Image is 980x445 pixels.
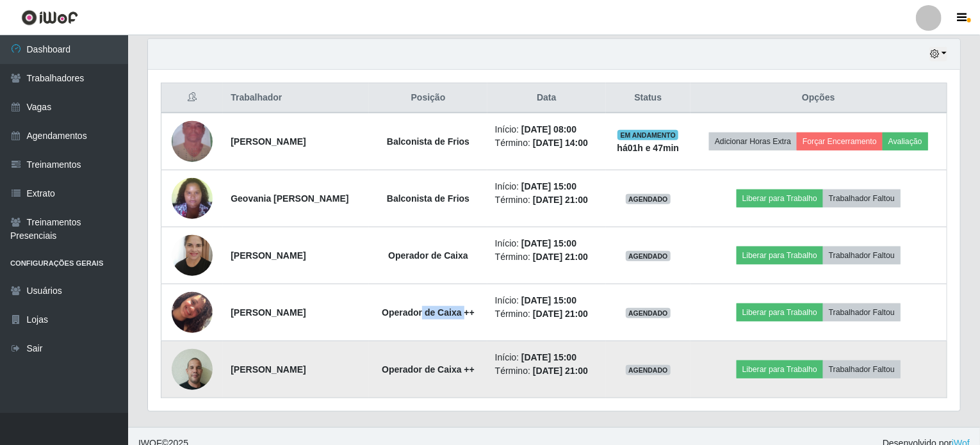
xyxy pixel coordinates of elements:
time: [DATE] 14:00 [533,138,588,148]
button: Liberar para Trabalho [737,247,823,264]
strong: Operador de Caixa [388,250,468,261]
time: [DATE] 15:00 [521,238,576,248]
strong: Balconista de Frios [387,136,470,147]
strong: Operador de Caixa ++ [382,364,475,375]
time: [DATE] 21:00 [533,195,588,205]
img: 1738342187480.jpeg [172,171,213,225]
strong: há 01 h e 47 min [617,143,680,153]
th: Trabalhador [223,83,369,113]
button: Adicionar Horas Extra [709,133,797,150]
time: [DATE] 21:00 [533,366,588,376]
strong: Balconista de Frios [387,193,470,204]
li: Término: [495,250,598,264]
li: Término: [495,193,598,207]
li: Início: [495,294,598,307]
li: Término: [495,307,598,321]
span: AGENDADO [626,308,671,318]
th: Opções [690,83,947,113]
button: Trabalhador Faltou [823,247,901,264]
li: Início: [495,237,598,250]
strong: [PERSON_NAME] [231,250,306,261]
img: 1727450734629.jpeg [172,228,213,283]
button: Trabalhador Faltou [823,360,901,378]
strong: [PERSON_NAME] [231,364,306,375]
button: Liberar para Trabalho [737,360,823,378]
span: AGENDADO [626,251,671,261]
li: Término: [495,364,598,378]
strong: [PERSON_NAME] [231,307,306,318]
th: Status [606,83,690,113]
time: [DATE] 08:00 [521,124,576,134]
button: Trabalhador Faltou [823,303,901,321]
li: Início: [495,351,598,364]
span: AGENDADO [626,365,671,375]
button: Liberar para Trabalho [737,190,823,207]
strong: [PERSON_NAME] [231,136,306,147]
span: EM ANDAMENTO [617,130,678,140]
img: 1718403228791.jpeg [172,276,213,349]
img: 1753305167583.jpeg [172,105,213,178]
button: Trabalhador Faltou [823,190,901,207]
time: [DATE] 21:00 [533,309,588,319]
strong: Geovania [PERSON_NAME] [231,193,348,204]
span: AGENDADO [626,194,671,204]
time: [DATE] 21:00 [533,252,588,262]
li: Início: [495,123,598,136]
li: Início: [495,180,598,193]
button: Liberar para Trabalho [737,303,823,321]
strong: Operador de Caixa ++ [382,307,475,318]
img: CoreUI Logo [21,10,78,26]
time: [DATE] 15:00 [521,181,576,191]
time: [DATE] 15:00 [521,295,576,305]
th: Data [487,83,606,113]
button: Avaliação [883,133,928,150]
li: Término: [495,136,598,150]
th: Posição [369,83,487,113]
button: Forçar Encerramento [797,133,883,150]
img: 1720400321152.jpeg [172,342,213,396]
time: [DATE] 15:00 [521,352,576,362]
